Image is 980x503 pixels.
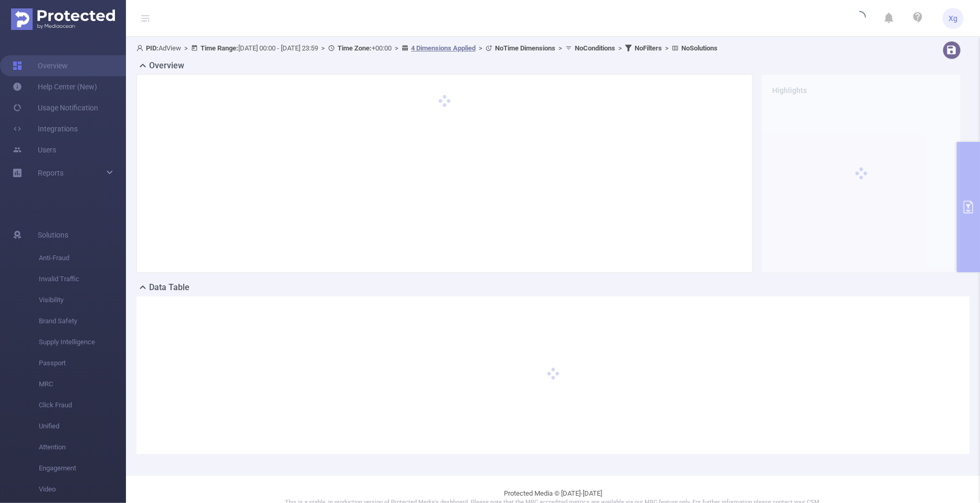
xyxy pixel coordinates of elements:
span: Visibility [39,290,126,311]
span: Brand Safety [39,311,126,332]
span: > [615,44,625,52]
span: Solutions [38,224,68,245]
h2: Data Table [149,281,189,294]
span: > [181,44,191,52]
span: AdView [DATE] 00:00 - [DATE] 23:59 +00:00 [136,44,718,52]
span: > [476,44,486,52]
b: PID: [146,44,159,52]
span: Click Fraud [39,395,126,416]
span: Xg [949,8,958,29]
a: Users [13,139,56,160]
u: 4 Dimensions Applied [411,44,476,52]
span: Invalid Traffic [39,269,126,290]
a: Usage Notification [13,97,98,118]
span: Reports [38,169,64,177]
span: Video [39,479,126,500]
span: Engagement [39,458,126,479]
i: icon: user [136,45,146,52]
span: > [392,44,402,52]
a: Help Center (New) [13,76,97,97]
img: Protected Media [11,8,115,30]
a: Reports [38,162,64,183]
span: > [662,44,672,52]
span: > [555,44,565,52]
b: No Filters [635,44,662,52]
h2: Overview [149,59,184,72]
span: Unified [39,416,126,437]
span: Attention [39,437,126,458]
a: Integrations [13,118,78,139]
b: Time Range: [201,44,238,52]
span: MRC [39,374,126,395]
span: > [318,44,328,52]
span: Anti-Fraud [39,248,126,269]
b: Time Zone: [338,44,372,52]
span: Passport [39,353,126,374]
i: icon: loading [853,11,866,26]
b: No Conditions [575,44,615,52]
b: No Solutions [681,44,718,52]
a: Overview [13,55,68,76]
b: No Time Dimensions [495,44,555,52]
span: Supply Intelligence [39,332,126,353]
